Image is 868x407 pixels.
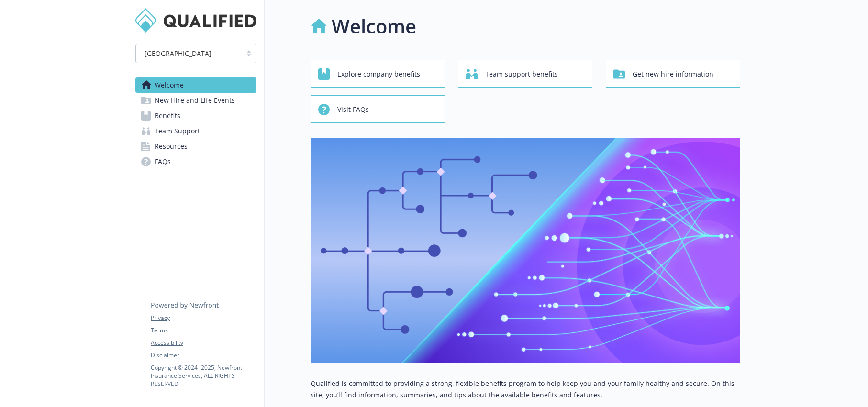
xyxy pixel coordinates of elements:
[337,65,420,83] span: Explore company benefits
[151,314,256,322] a: Privacy
[311,378,740,401] p: Qualified is committed to providing a strong, flexible benefits program to help keep you and your...
[151,339,256,347] a: Accessibility
[135,108,256,123] a: Benefits
[135,93,256,108] a: New Hire and Life Events
[135,77,256,93] a: Welcome
[155,154,171,169] span: FAQs
[135,123,256,139] a: Team Support
[311,95,445,123] button: Visit FAQs
[458,60,593,88] button: Team support benefits
[337,100,369,119] span: Visit FAQs
[135,139,256,154] a: Resources
[145,48,211,58] span: [GEOGRAPHIC_DATA]
[311,138,740,363] img: overview page banner
[606,60,740,88] button: Get new hire information
[311,60,445,88] button: Explore company benefits
[135,154,256,169] a: FAQs
[155,77,184,93] span: Welcome
[633,65,713,83] span: Get new hire information
[485,65,558,83] span: Team support benefits
[151,351,256,360] a: Disclaimer
[155,108,180,123] span: Benefits
[155,123,200,139] span: Team Support
[155,93,235,108] span: New Hire and Life Events
[141,48,237,58] span: [GEOGRAPHIC_DATA]
[155,139,188,154] span: Resources
[332,12,416,41] h1: Welcome
[151,363,256,388] p: Copyright © 2024 - 2025 , Newfront Insurance Services, ALL RIGHTS RESERVED
[151,326,256,335] a: Terms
